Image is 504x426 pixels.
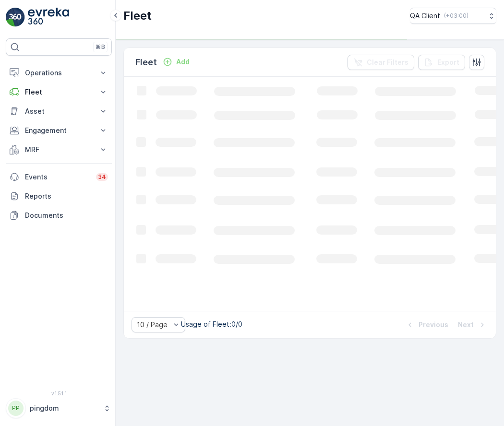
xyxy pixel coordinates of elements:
[6,390,112,396] span: v 1.51.1
[135,56,157,69] p: Fleet
[98,173,106,181] p: 34
[348,55,414,70] button: Clear Filters
[96,43,105,51] p: ⌘B
[6,167,112,187] a: Events34
[410,8,496,24] button: QA Client(+03:00)
[6,8,25,27] img: logo
[367,58,408,67] p: Clear Filters
[25,126,93,135] p: Engagement
[458,320,474,330] p: Next
[25,145,93,154] p: MRF
[28,8,69,27] img: logo_light-DOdMpM7g.png
[25,106,93,116] p: Asset
[25,191,108,201] p: Reports
[444,12,468,20] p: ( +03:00 )
[25,172,90,182] p: Events
[6,63,112,83] button: Operations
[419,320,448,330] p: Previous
[418,55,465,70] button: Export
[181,319,242,329] p: Usage of Fleet : 0/0
[25,68,93,78] p: Operations
[176,57,190,67] p: Add
[410,11,440,21] p: QA Client
[8,401,24,416] div: PP
[6,121,112,140] button: Engagement
[159,56,193,68] button: Add
[6,398,112,418] button: PPpingdom
[123,8,152,24] p: Fleet
[457,319,488,331] button: Next
[25,87,93,97] p: Fleet
[437,58,459,67] p: Export
[6,140,112,159] button: MRF
[6,102,112,121] button: Asset
[25,211,108,220] p: Documents
[6,187,112,206] a: Reports
[404,319,449,331] button: Previous
[6,83,112,102] button: Fleet
[30,403,98,413] p: pingdom
[6,206,112,225] a: Documents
